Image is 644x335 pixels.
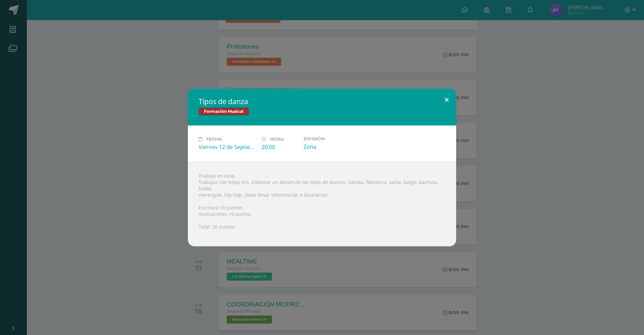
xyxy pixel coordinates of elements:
div: Zona [304,143,361,150]
label: División: [304,136,361,141]
span: Hora: [270,137,284,142]
span: Formación Musical [199,107,249,115]
div: Viernes 12 de Septiembre [199,143,256,151]
div: 20:00 [262,143,298,151]
div: Trabajo en casa. Trabajar con hojas iris. Elaborar un álbum de los tipos de danzas. Samba, flamen... [188,161,456,246]
span: Fecha: [206,137,223,142]
button: Close (Esc) [437,89,456,111]
h2: Tipos de danza [199,97,445,106]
